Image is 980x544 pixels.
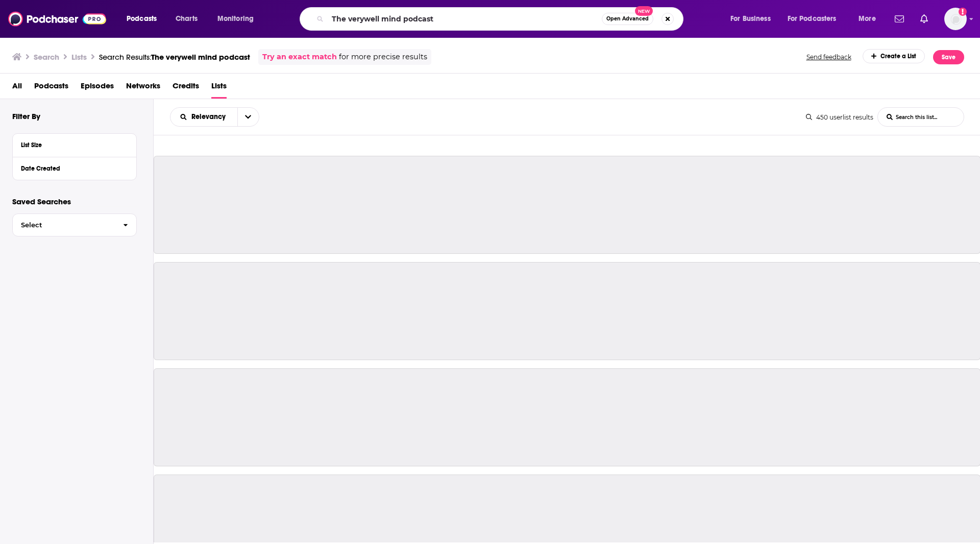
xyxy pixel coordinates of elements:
a: Networks [126,78,160,99]
span: for more precise results [339,51,427,63]
h3: Search [34,52,59,62]
svg: Add a profile image [959,8,967,16]
span: Monitoring [217,12,254,26]
h2: Choose List sort [170,107,259,127]
button: open menu [723,11,783,27]
button: Show profile menu [944,8,967,30]
div: List Size [21,141,121,149]
div: Date Created [21,165,121,172]
span: Charts [176,12,198,26]
p: Saved Searches [12,197,137,206]
button: Send feedback [803,49,854,65]
span: For Podcasters [788,12,837,26]
a: Try an exact match [262,51,337,63]
span: Logged in as AtriaBooks [944,8,967,30]
span: Select [13,222,115,228]
span: New [635,6,653,16]
button: Open AdvancedNew [602,13,653,25]
a: Charts [169,11,204,27]
a: Podcasts [34,78,68,99]
a: Show notifications dropdown [891,10,908,28]
button: Date Created [21,161,128,174]
button: open menu [119,11,170,27]
div: 450 userlist results [806,113,873,121]
a: Credits [173,78,199,99]
input: Search podcasts, credits, & more... [328,11,602,27]
span: Relevancy [191,113,229,121]
span: The verywell mind podcast [151,52,250,62]
span: More [859,12,876,26]
a: Episodes [81,78,114,99]
div: Search podcasts, credits, & more... [309,7,693,31]
button: open menu [781,11,851,27]
button: List Size [21,138,128,151]
img: User Profile [944,8,967,30]
span: Open Advanced [606,16,649,21]
h2: Filter By [12,111,40,121]
button: open menu [170,113,237,121]
button: open menu [237,108,259,126]
div: Search Results: [99,52,250,62]
img: Podchaser - Follow, Share and Rate Podcasts [8,9,106,29]
div: Create a List [863,49,925,63]
button: open menu [851,11,889,27]
span: For Business [730,12,771,26]
a: Lists [211,78,227,99]
a: All [12,78,22,99]
h3: Lists [71,52,87,62]
button: Save [933,50,964,64]
span: Podcasts [127,12,157,26]
a: Show notifications dropdown [916,10,932,28]
button: Select [12,214,137,236]
a: Search Results:The verywell mind podcast [99,52,250,62]
button: open menu [210,11,267,27]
